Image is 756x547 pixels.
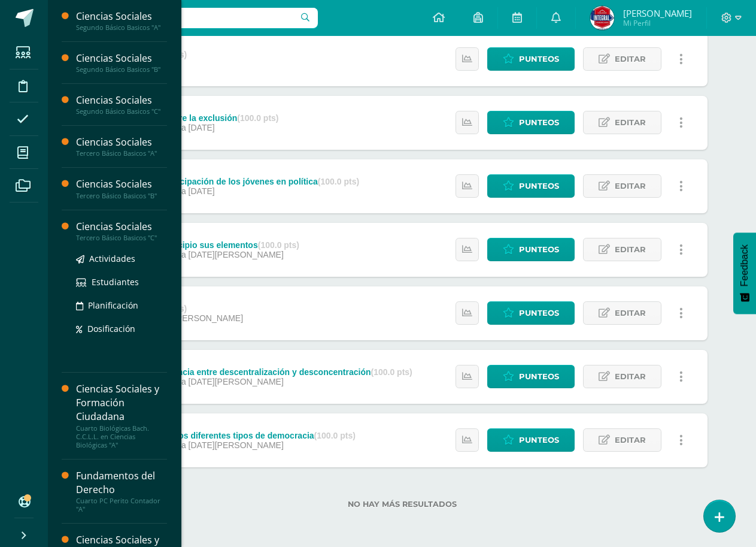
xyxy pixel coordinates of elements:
[487,47,575,71] a: Punteos
[623,7,692,19] span: [PERSON_NAME]
[519,111,559,134] span: Punteos
[487,238,575,261] a: Punteos
[76,382,167,424] div: Ciencias Sociales y Formación Ciudadana
[76,382,167,449] a: Ciencias Sociales y Formación CiudadanaCuarto Biológicas Bach. C.C.L.L. en Ciencias Biológicas "A"
[111,177,359,186] div: PNI sobre la participación de los jóvenes en política
[258,240,299,250] strong: (100.0 pts)
[487,111,575,134] a: Punteos
[76,135,167,158] a: Ciencias SocialesTercero Básico Basicos "A"
[76,469,167,497] div: Fundamentos del Derecho
[237,113,278,123] strong: (100.0 pts)
[76,424,167,449] div: Cuarto Biológicas Bach. C.C.L.L. en Ciencias Biológicas "A"
[76,220,167,234] div: Ciencias Sociales
[76,298,167,312] a: Planificación
[76,469,167,513] a: Fundamentos del DerechoCuarto PC Perito Contador "A"
[615,302,646,324] span: Editar
[519,429,559,451] span: Punteos
[111,367,412,377] div: Cuadro de diferencia entre descentralización y desconcentración
[189,440,284,450] span: [DATE][PERSON_NAME]
[519,48,559,70] span: Punteos
[76,322,167,336] a: Dosificación
[89,253,135,264] span: Actividades
[615,238,646,261] span: Editar
[76,135,167,149] div: Ciencias Sociales
[76,252,167,265] a: Actividades
[487,365,575,388] a: Punteos
[615,365,646,388] span: Editar
[111,113,278,123] div: Mapa mental sobre la exclusión
[76,220,167,242] a: Ciencias SocialesTercero Básico Basicos "C"
[92,276,139,288] span: Estudiantes
[76,497,167,513] div: Cuarto PC Perito Contador "A"
[189,123,215,132] span: [DATE]
[76,52,167,65] div: Ciencias Sociales
[590,6,614,30] img: 9479b67508c872087c746233754dda3e.png
[76,93,167,107] div: Ciencias Sociales
[739,244,750,286] span: Feedback
[189,377,284,386] span: [DATE][PERSON_NAME]
[76,93,167,116] a: Ciencias SocialesSegundo Básico Basicos "C"
[76,10,167,23] div: Ciencias Sociales
[76,234,167,242] div: Tercero Básico Basicos "C"
[487,301,575,325] a: Punteos
[76,65,167,74] div: Segundo Básico Basicos "B"
[615,111,646,134] span: Editar
[733,232,756,314] button: Feedback - Mostrar encuesta
[76,177,167,200] a: Ciencias SocialesTercero Básico Basicos "B"
[56,8,318,28] input: Busca un usuario...
[615,429,646,451] span: Editar
[487,428,575,452] a: Punteos
[76,23,167,32] div: Segundo Básico Basicos "A"
[519,302,559,324] span: Punteos
[76,52,167,74] a: Ciencias SocialesSegundo Básico Basicos "B"
[371,367,412,377] strong: (100.0 pts)
[615,48,646,70] span: Editar
[519,175,559,197] span: Punteos
[88,300,138,311] span: Planificación
[189,250,284,259] span: [DATE][PERSON_NAME]
[76,177,167,191] div: Ciencias Sociales
[76,149,167,158] div: Tercero Básico Basicos "A"
[148,313,243,323] span: [DATE][PERSON_NAME]
[97,500,708,509] label: No hay más resultados
[487,174,575,198] a: Punteos
[314,431,356,440] strong: (100.0 pts)
[519,238,559,261] span: Punteos
[76,192,167,200] div: Tercero Básico Basicos "B"
[623,18,692,28] span: Mi Perfil
[87,323,135,334] span: Dosificación
[111,431,355,440] div: Mapa mental de los diferentes tipos de democracia
[189,186,215,196] span: [DATE]
[76,107,167,116] div: Segundo Básico Basicos "C"
[615,175,646,197] span: Editar
[76,10,167,32] a: Ciencias SocialesSegundo Básico Basicos "A"
[111,240,299,250] div: SQA de los municipio sus elementos
[519,365,559,388] span: Punteos
[318,177,359,186] strong: (100.0 pts)
[76,275,167,289] a: Estudiantes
